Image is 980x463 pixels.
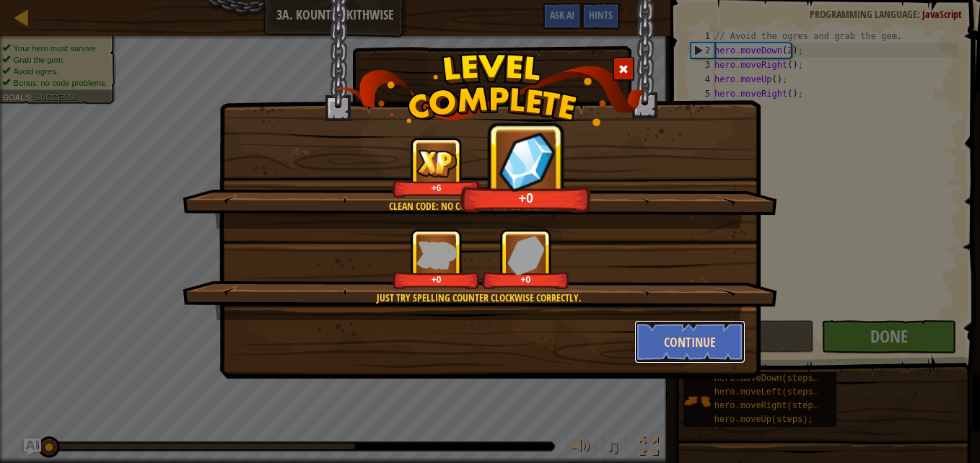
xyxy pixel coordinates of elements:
img: reward_icon_xp.png [416,149,457,177]
div: Just try spelling counter clockwise correctly. [251,291,706,305]
div: +0 [395,274,477,285]
img: level_complete.png [336,53,645,126]
img: reward_icon_xp.png [416,241,457,269]
img: reward_icon_gems.png [492,128,560,195]
div: +0 [465,190,587,206]
div: +6 [395,182,477,193]
div: Clean code: no code errors or warnings. [251,199,706,213]
button: Continue [634,320,746,363]
div: +0 [485,274,566,285]
img: reward_icon_gems.png [507,235,545,275]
